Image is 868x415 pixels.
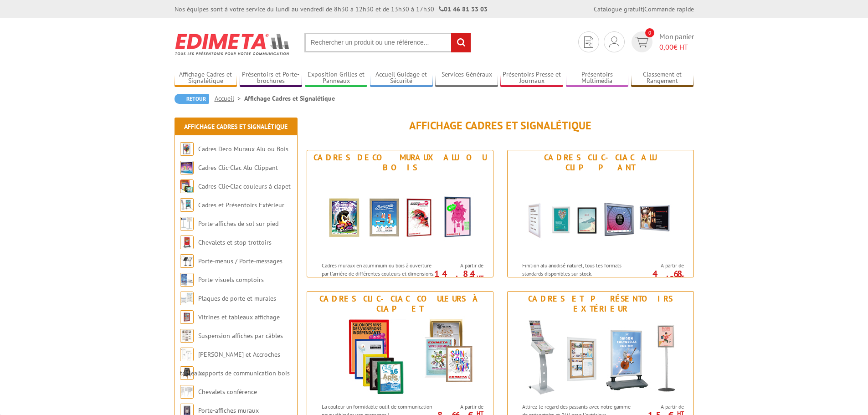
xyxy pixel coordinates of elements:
[307,120,694,132] h1: Affichage Cadres et Signalétique
[659,42,694,52] span: € HT
[180,198,194,212] img: Cadres et Présentoirs Extérieur
[184,123,288,131] a: Affichage Cadres et Signalétique
[451,33,471,52] input: rechercher
[198,182,291,190] a: Cadres Clic-Clac couleurs à clapet
[198,369,290,377] a: Supports de communication bois
[566,71,629,86] a: Présentoirs Multimédia
[180,161,194,174] img: Cadres Clic-Clac Alu Clippant
[180,350,280,377] a: [PERSON_NAME] et Accroches tableaux
[175,94,209,104] a: Retour
[584,36,593,48] img: devis rapide
[522,261,635,277] p: Finition alu anodisé naturel, tous les formats standards disponibles sur stock.
[198,294,276,302] a: Plaques de porte et murales
[316,316,484,398] img: Cadres Clic-Clac couleurs à clapet
[198,257,282,265] a: Porte-menus / Porte-messages
[322,261,435,293] p: Cadres muraux en aluminium ou bois à ouverture par l'arrière de différentes couleurs et dimension...
[244,94,335,103] li: Affichage Cadres et Signalétique
[180,236,194,249] img: Chevalets et stop trottoirs
[477,274,483,282] sup: HT
[507,150,694,277] a: Cadres Clic-Clac Alu Clippant Cadres Clic-Clac Alu Clippant Finition alu anodisé naturel, tous le...
[659,31,694,52] span: Mon panier
[500,71,563,86] a: Présentoirs Presse et Journaux
[309,153,491,173] div: Cadres Deco Muraux Alu ou Bois
[198,145,288,153] a: Cadres Deco Muraux Alu ou Bois
[180,273,194,287] img: Porte-visuels comptoirs
[198,388,257,396] a: Chevalets conférence
[432,271,483,282] p: 14.84 €
[316,175,484,257] img: Cadres Deco Muraux Alu ou Bois
[198,164,278,172] a: Cadres Clic-Clac Alu Clippant
[180,385,194,399] img: Chevalets conférence
[309,294,491,314] div: Cadres Clic-Clac couleurs à clapet
[609,36,619,47] img: devis rapide
[631,71,694,86] a: Classement et Rangement
[198,276,264,284] a: Porte-visuels comptoirs
[510,153,691,173] div: Cadres Clic-Clac Alu Clippant
[175,27,291,61] img: Edimeta
[304,33,471,52] input: Rechercher un produit ou une référence...
[437,403,483,410] span: A partir de
[637,262,684,269] span: A partir de
[198,406,259,415] a: Porte-affiches muraux
[240,71,303,86] a: Présentoirs et Porte-brochures
[659,42,673,51] span: 0,00
[370,71,433,86] a: Accueil Guidage et Sécurité
[215,94,244,102] a: Accueil
[175,71,237,86] a: Affichage Cadres et Signalétique
[307,150,493,277] a: Cadres Deco Muraux Alu ou Bois Cadres Deco Muraux Alu ou Bois Cadres muraux en aluminium ou bois ...
[635,37,648,47] img: devis rapide
[677,274,684,282] sup: HT
[180,254,194,268] img: Porte-menus / Porte-messages
[180,179,194,193] img: Cadres Clic-Clac couleurs à clapet
[594,5,694,14] div: |
[435,71,498,86] a: Services Généraux
[180,217,194,231] img: Porte-affiches de sol sur pied
[637,403,684,410] span: A partir de
[644,5,694,13] a: Commande rapide
[439,5,488,13] strong: 01 46 81 33 03
[645,28,654,37] span: 0
[510,294,691,314] div: Cadres et Présentoirs Extérieur
[516,175,685,257] img: Cadres Clic-Clac Alu Clippant
[594,5,643,13] a: Catalogue gratuit
[198,201,284,209] a: Cadres et Présentoirs Extérieur
[437,262,483,269] span: A partir de
[633,271,684,282] p: 4.68 €
[180,142,194,156] img: Cadres Deco Muraux Alu ou Bois
[180,348,194,361] img: Cimaises et Accroches tableaux
[198,313,280,321] a: Vitrines et tableaux affichage
[516,316,685,398] img: Cadres et Présentoirs Extérieur
[629,31,694,52] a: devis rapide 0 Mon panier 0,00€ HT
[180,329,194,343] img: Suspension affiches par câbles
[305,71,368,86] a: Exposition Grilles et Panneaux
[198,332,283,340] a: Suspension affiches par câbles
[180,310,194,324] img: Vitrines et tableaux affichage
[198,238,272,246] a: Chevalets et stop trottoirs
[198,220,278,228] a: Porte-affiches de sol sur pied
[180,292,194,305] img: Plaques de porte et murales
[175,5,488,14] div: Nos équipes sont à votre service du lundi au vendredi de 8h30 à 12h30 et de 13h30 à 17h30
